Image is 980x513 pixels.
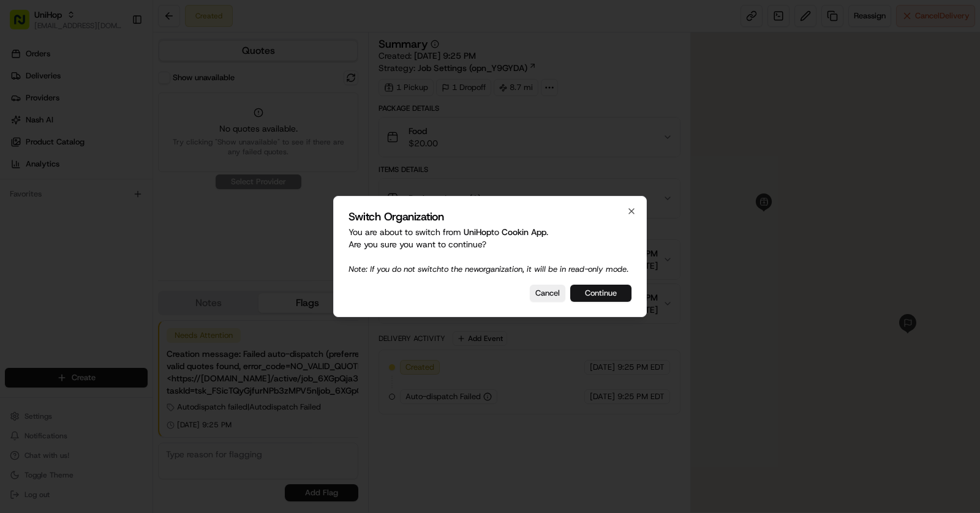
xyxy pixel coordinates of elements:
[349,226,631,275] p: You are about to switch from to . Are you sure you want to continue?
[570,285,631,302] button: Continue
[349,264,628,274] span: Note: If you do not switch to the new organization, it will be in read-only mode.
[502,227,546,238] span: Cookin App
[464,227,491,238] span: UniHop
[349,211,631,222] h2: Switch Organization
[530,285,565,302] button: Cancel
